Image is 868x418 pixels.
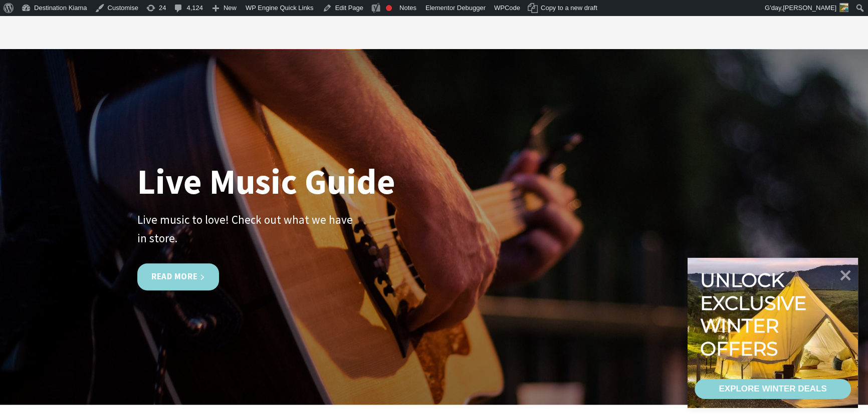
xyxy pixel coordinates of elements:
span: [PERSON_NAME] [783,4,836,12]
div: EXPLORE WINTER DEALS [719,379,826,399]
a: Read More [137,263,219,290]
div: Unlock exclusive winter offers [700,269,811,360]
p: Live music to love! Check out what we have in store. [137,210,363,247]
div: Focus keyphrase not set [386,5,392,11]
a: EXPLORE WINTER DEALS [695,379,851,399]
h1: Live Music Guide [137,163,413,198]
